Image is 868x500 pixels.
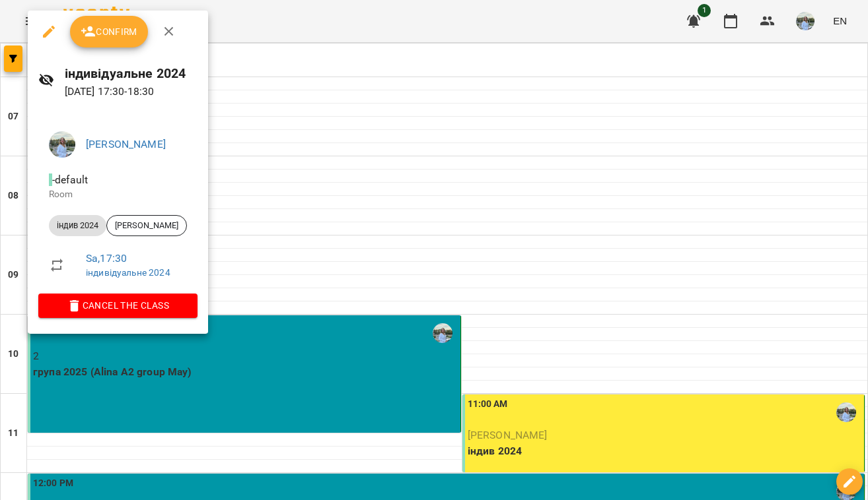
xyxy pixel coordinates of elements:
[49,131,75,158] img: 616476f6084962a246d0f6bc6fe306a3.jpeg
[86,252,127,265] a: Sa , 17:30
[86,267,170,278] a: індивідуальне 2024
[49,188,187,201] p: Room
[49,297,187,313] span: Cancel the class
[81,24,137,40] span: Confirm
[65,84,198,100] p: [DATE] 17:30 - 18:30
[49,220,106,232] span: індив 2024
[70,16,148,47] button: Confirm
[38,294,198,317] button: Cancel the class
[107,220,186,232] span: [PERSON_NAME]
[106,215,187,236] div: [PERSON_NAME]
[86,138,166,150] a: [PERSON_NAME]
[49,173,90,186] span: - default
[65,63,198,84] h6: індивідуальне 2024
